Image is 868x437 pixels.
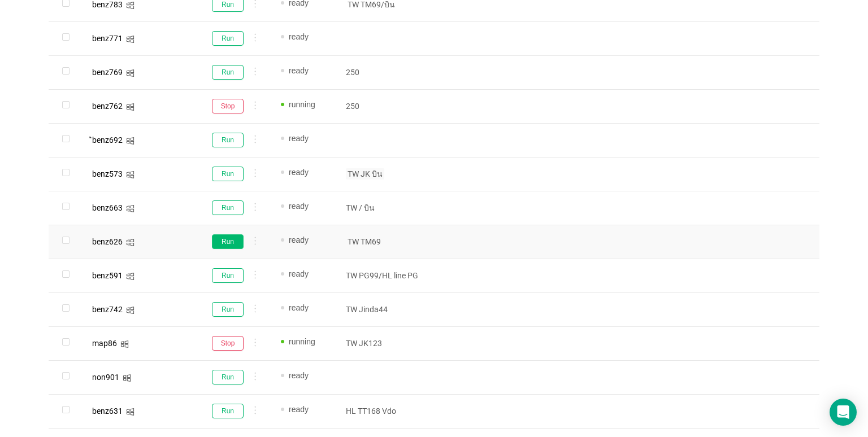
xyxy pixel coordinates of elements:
[92,339,117,347] div: map86
[212,99,244,113] button: Stop
[212,302,244,317] button: Run
[92,238,123,246] div: benz626
[212,404,244,418] button: Run
[126,103,134,111] i: icon: windows
[289,371,309,380] span: ready
[126,204,134,213] i: icon: windows
[120,340,129,348] i: icon: windows
[346,67,428,78] p: 250
[289,32,309,41] span: ready
[289,337,315,346] span: running
[212,31,244,46] button: Run
[92,373,119,381] div: non901
[289,405,309,414] span: ready
[212,370,244,384] button: Run
[126,35,134,43] i: icon: windows
[92,407,123,415] div: benz631
[126,408,134,416] i: icon: windows
[126,137,134,145] i: icon: windows
[212,133,244,147] button: Run
[92,1,123,8] div: benz783
[289,100,315,109] span: running
[92,305,123,313] div: benz742
[123,374,131,382] i: icon: windows
[212,167,244,181] button: Run
[346,236,383,247] span: TW TM69
[92,170,123,178] div: benz573
[289,235,309,244] span: ready
[346,338,428,349] p: TW JK123
[346,270,428,281] p: TW PG99/HL line PG
[830,399,857,426] div: Open Intercom Messenger
[92,34,123,42] div: benz771
[92,204,123,212] div: benz663
[92,136,123,144] div: ิbenz692
[289,168,309,177] span: ready
[212,268,244,283] button: Run
[346,100,428,112] p: 250
[289,303,309,312] span: ready
[92,102,123,110] div: benz762
[92,68,123,76] div: benz769
[126,69,134,77] i: icon: windows
[346,168,384,180] span: TW JK บิน
[212,234,244,249] button: Run
[346,405,428,417] p: HL TT168 Vdo
[126,171,134,179] i: icon: windows
[126,272,134,281] i: icon: windows
[289,202,309,211] span: ready
[92,272,123,279] div: benz591
[346,202,428,213] p: TW / บิน
[212,336,244,351] button: Stop
[289,269,309,278] span: ready
[126,1,134,10] i: icon: windows
[126,306,134,314] i: icon: windows
[346,304,428,315] p: TW Jinda44
[212,65,244,80] button: Run
[212,200,244,215] button: Run
[289,134,309,143] span: ready
[126,238,134,247] i: icon: windows
[289,66,309,75] span: ready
